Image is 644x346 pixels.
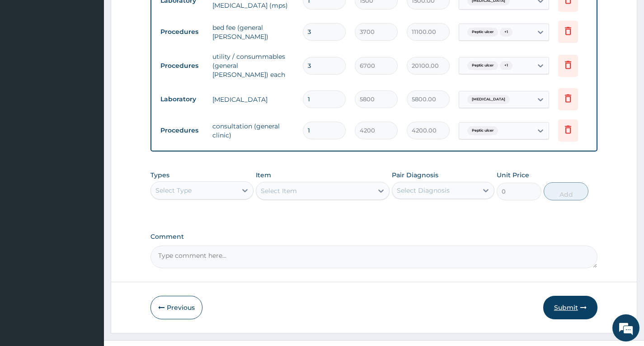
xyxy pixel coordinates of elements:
[155,186,192,195] div: Select Type
[467,95,510,104] span: [MEDICAL_DATA]
[208,47,298,84] td: utility / consummables (general [PERSON_NAME]) each
[156,57,208,74] td: Procedures
[467,61,498,70] span: Peptic ulcer
[17,45,37,68] img: d_794563401_company_1708531726252_794563401
[544,182,588,200] button: Add
[467,28,498,37] span: Peptic ulcer
[497,171,529,180] label: Unit Price
[392,171,438,180] label: Pair Diagnosis
[208,117,298,144] td: consultation (general clinic)
[500,28,512,37] span: + 1
[208,90,298,109] td: [MEDICAL_DATA]
[256,171,271,180] label: Item
[150,296,202,319] button: Previous
[208,19,298,46] td: bed fee (general [PERSON_NAME])
[52,114,125,205] span: We're online!
[156,122,208,139] td: Procedures
[150,171,169,179] label: Types
[156,91,208,108] td: Laboratory
[156,24,208,40] td: Procedures
[467,126,498,135] span: Peptic ulcer
[397,186,450,195] div: Select Diagnosis
[500,61,512,70] span: + 1
[150,233,597,241] label: Comment
[543,296,597,319] button: Submit
[47,51,152,62] div: Chat with us now
[5,247,172,279] textarea: Type your message and hit 'Enter'
[148,5,170,26] div: Minimize live chat window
